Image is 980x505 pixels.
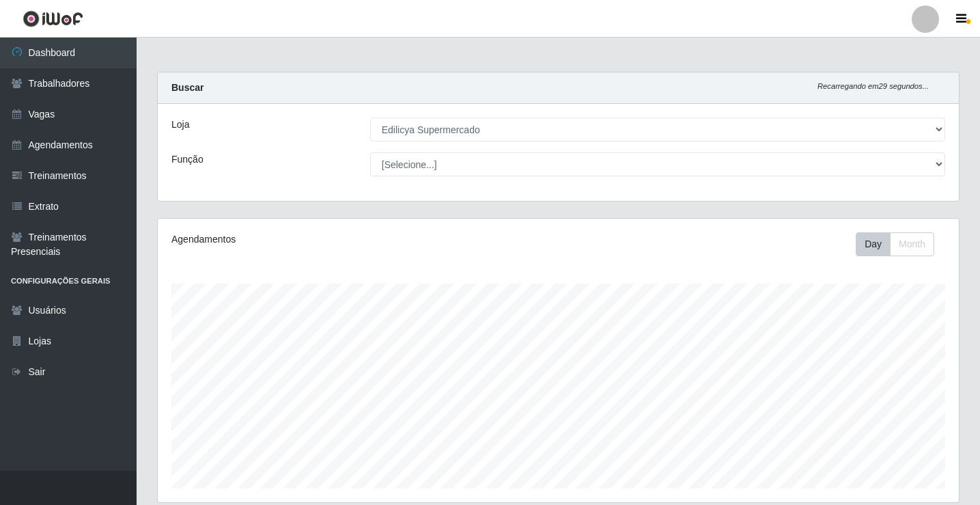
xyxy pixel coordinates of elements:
[817,82,929,90] i: Recarregando em 29 segundos...
[171,118,189,132] label: Loja
[171,232,482,247] div: Agendamentos
[856,232,945,256] div: Toolbar with button groups
[856,232,934,256] div: First group
[171,152,204,167] label: Função
[890,232,934,256] button: Month
[23,10,83,27] img: CoreUI Logo
[171,82,204,93] strong: Buscar
[856,232,891,256] button: Day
